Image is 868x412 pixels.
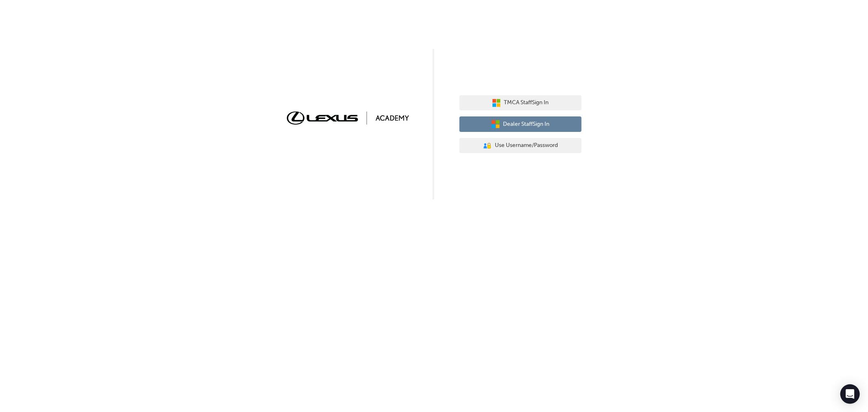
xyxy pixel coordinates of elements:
[840,384,860,404] div: Open Intercom Messenger
[504,98,549,107] span: TMCA Staff Sign In
[495,141,558,150] span: Use Username/Password
[459,95,582,111] button: TMCA StaffSign In
[459,116,582,132] button: Dealer StaffSign In
[287,112,409,124] img: Trak
[459,138,582,153] button: Use Username/Password
[503,120,550,129] span: Dealer Staff Sign In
